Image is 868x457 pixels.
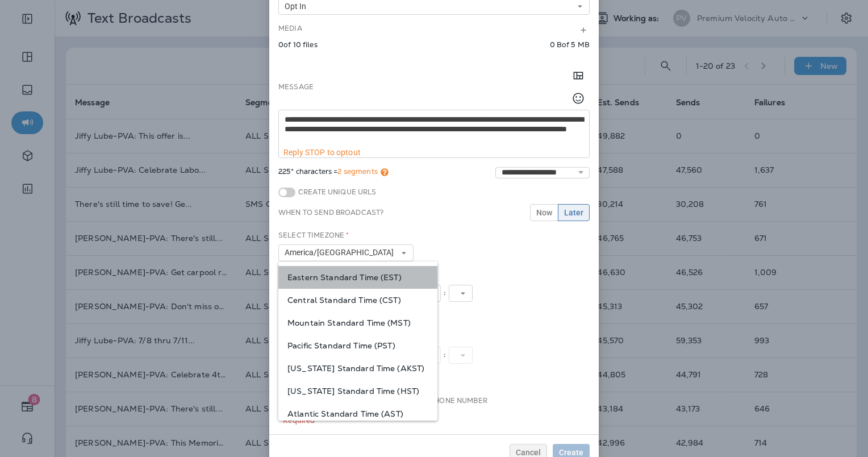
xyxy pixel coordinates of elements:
div: Atlantic Standard Time (AST) [278,402,437,425]
span: America/[GEOGRAPHIC_DATA] [285,248,398,257]
span: 225* characters = [278,167,389,178]
div: [US_STATE] Standard Time (HST) [278,380,437,402]
span: 2 segments [337,167,377,176]
button: America/[GEOGRAPHIC_DATA] [278,244,414,261]
span: Mountain Standard Time (MST) [287,318,428,327]
div: * Required [278,416,590,425]
div: Eastern Standard Time (EST) [278,266,437,289]
div: [US_STATE] Standard Time (AKST) [278,357,437,380]
span: Later [564,209,583,217]
span: Pacific Standard Time (PST) [287,341,428,350]
span: Reply STOP to optout [283,148,361,157]
p: 0 of 10 files [278,40,318,49]
span: Now [536,209,552,217]
button: Now [530,204,558,221]
span: Atlantic Standard Time (AST) [287,409,428,418]
label: When to send broadcast? [278,208,383,217]
span: Eastern Standard Time (EST) [287,273,428,282]
label: Create Unique URLs [295,188,377,197]
div: : [441,285,449,302]
div: : [441,347,449,364]
div: Central Standard Time (CST) [278,289,437,311]
span: [US_STATE] Standard Time (AKST) [287,364,428,373]
label: Media [278,24,302,33]
span: Create [559,448,583,456]
button: Later [558,204,590,221]
button: Add in a premade template [567,64,590,87]
span: Opt In [285,2,311,11]
div: Mountain Standard Time (MST) [278,311,437,334]
div: Pacific Standard Time (PST) [278,334,437,357]
label: Message [278,82,314,92]
span: Cancel [516,448,541,456]
span: Central Standard Time (CST) [287,296,428,305]
label: Select Timezone [278,231,349,240]
button: Select an emoji [567,87,590,110]
span: [US_STATE] Standard Time (HST) [287,387,428,396]
p: 0 B of 5 MB [550,40,590,49]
